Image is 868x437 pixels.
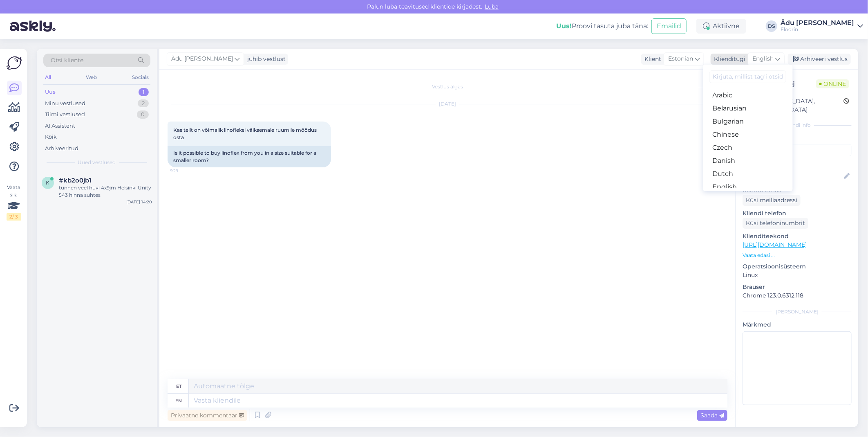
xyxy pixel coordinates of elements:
[51,56,83,65] span: Otsi kliente
[46,180,50,186] span: k
[168,83,727,90] div: Vestlus algas
[743,195,801,206] div: Küsi meiliaadressi
[766,20,777,32] div: DS
[781,26,854,33] div: Floorin
[743,283,852,291] p: Brauser
[696,19,746,34] div: Aktiivne
[781,20,854,26] div: Ädu [PERSON_NAME]
[43,72,53,83] div: All
[743,308,852,315] div: [PERSON_NAME]
[651,18,687,34] button: Emailid
[45,110,85,119] div: Tiimi vestlused
[788,54,851,65] div: Arhiveeri vestlus
[173,127,318,140] span: Kas teilt on võimalik linofleksi väiksemale ruumile mõõdus osta
[703,167,793,180] a: Dutch
[641,55,661,63] div: Klient
[45,144,78,153] div: Arhiveeritud
[168,410,247,421] div: Privaatne kommentaar
[743,209,852,218] p: Kliendi telefon
[168,100,727,108] div: [DATE]
[45,99,85,108] div: Minu vestlused
[743,262,852,271] p: Operatsioonisüsteem
[703,141,793,154] a: Czech
[137,110,149,119] div: 0
[743,172,842,181] input: Lisa nimi
[743,134,852,142] p: Kliendi tag'id
[59,184,152,199] div: tunnen veel huvi 4x9jm Helsinki Unity 543 hinna suhtes
[556,21,648,31] div: Proovi tasuta juba täna:
[85,72,99,83] div: Web
[743,252,852,259] p: Vaata edasi ...
[7,55,22,71] img: Askly Logo
[45,88,56,96] div: Uus
[668,54,693,63] span: Estonian
[745,97,843,114] div: [GEOGRAPHIC_DATA], [GEOGRAPHIC_DATA]
[709,70,786,83] input: Kirjuta, millist tag'i otsid
[171,54,233,63] span: Ädu [PERSON_NAME]
[170,168,201,174] span: 9:29
[743,160,852,168] p: Kliendi nimi
[703,102,793,115] a: Belarusian
[59,177,92,184] span: #kb2o0jb1
[703,128,793,141] a: Chinese
[45,133,57,141] div: Kõik
[45,122,75,130] div: AI Assistent
[743,241,807,248] a: [URL][DOMAIN_NAME]
[743,232,852,241] p: Klienditeekond
[482,3,501,10] span: Luba
[703,154,793,167] a: Danish
[743,122,852,129] div: Kliendi info
[781,20,863,33] a: Ädu [PERSON_NAME]Floorin
[743,291,852,300] p: Chrome 123.0.6312.118
[752,54,774,63] span: English
[244,55,286,63] div: juhib vestlust
[7,184,21,221] div: Vaata siia
[130,72,150,83] div: Socials
[743,186,852,195] p: Kliendi email
[126,199,152,205] div: [DATE] 14:20
[168,146,331,167] div: Is it possible to buy linoflex from you in a size suitable for a smaller room?
[78,159,116,166] span: Uued vestlused
[743,218,808,229] div: Küsi telefoninumbrit
[703,115,793,128] a: Bulgarian
[176,379,181,393] div: et
[703,89,793,102] a: Arabic
[138,99,149,108] div: 2
[703,180,793,194] a: English
[556,22,572,30] b: Uus!
[7,213,21,221] div: 2 / 3
[711,55,745,63] div: Klienditugi
[743,271,852,279] p: Linux
[816,79,849,88] span: Online
[139,88,149,96] div: 1
[743,144,852,156] input: Lisa tag
[176,394,182,408] div: en
[743,320,852,329] p: Märkmed
[700,412,724,419] span: Saada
